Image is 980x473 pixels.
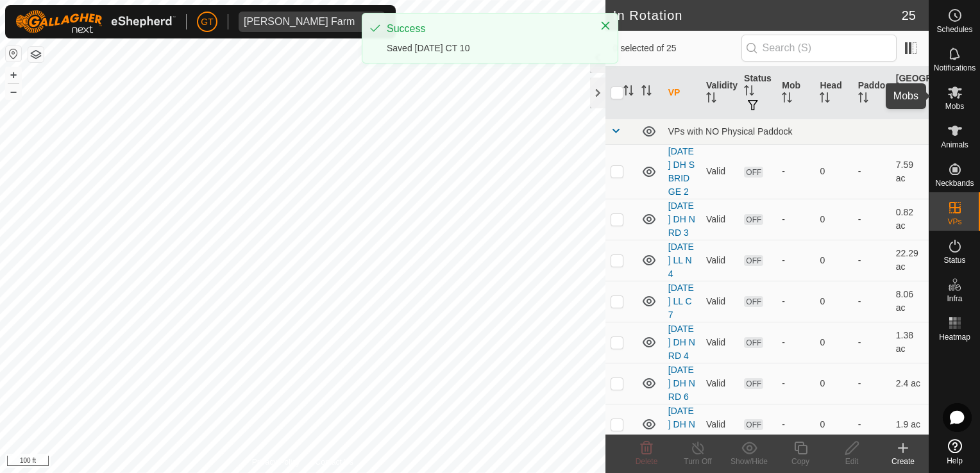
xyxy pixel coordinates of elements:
th: Paddock [853,67,891,119]
a: [DATE] DH N RD 6 [668,365,695,402]
td: 8.06 ac [891,281,929,322]
td: Valid [701,363,739,404]
span: OFF [744,378,763,389]
span: OFF [744,419,763,430]
a: [DATE] LL N 4 [668,242,694,279]
td: Valid [701,281,739,322]
span: 25 [902,6,916,25]
a: [DATE] DH N RD 3 [668,201,695,238]
td: Valid [701,144,739,199]
div: - [782,295,809,308]
td: 0 [815,144,852,199]
span: OFF [744,337,763,348]
span: VPs [947,218,961,226]
div: - [782,377,809,390]
p-sorticon: Activate to sort [782,94,792,104]
td: - [853,144,891,199]
td: 0 [815,281,852,322]
th: [GEOGRAPHIC_DATA] Area [891,67,929,119]
button: Map Layers [28,47,44,62]
div: - [782,336,809,349]
h2: In Rotation [613,8,902,23]
span: Infra [947,295,962,303]
a: Privacy Policy [252,456,300,468]
div: - [782,213,809,226]
p-sorticon: Activate to sort [623,87,634,97]
td: 2.4 ac [891,363,929,404]
p-sorticon: Activate to sort [858,94,868,104]
td: Valid [701,322,739,363]
span: Animals [941,141,968,149]
td: Valid [701,199,739,240]
div: Success [387,21,587,37]
span: Help [947,457,963,465]
p-sorticon: Activate to sort [820,94,830,104]
div: [PERSON_NAME] Farm [244,17,355,27]
td: 22.29 ac [891,240,929,281]
td: - [853,363,891,404]
td: 0.82 ac [891,199,929,240]
a: [DATE] DH N RD 4 [668,324,695,361]
td: - [853,281,891,322]
td: - [853,199,891,240]
a: [DATE] DH S BRIDGE 2 [668,146,695,197]
span: 0 selected of 25 [613,42,741,55]
p-sorticon: Activate to sort [641,87,652,97]
span: OFF [744,296,763,307]
span: OFF [744,167,763,178]
button: – [6,84,21,99]
a: [DATE] LL C 7 [668,283,694,320]
div: Show/Hide [723,456,775,467]
div: - [782,254,809,267]
td: 0 [815,404,852,445]
td: - [853,404,891,445]
td: 1.38 ac [891,322,929,363]
button: + [6,67,21,83]
button: Close [596,17,614,35]
a: Contact Us [316,456,353,468]
span: Notifications [934,64,976,72]
div: dropdown trigger [360,12,385,32]
div: Saved [DATE] CT 10 [387,42,587,55]
p-sorticon: Activate to sort [706,94,716,104]
span: OFF [744,214,763,225]
a: [DATE] DH N RD 5 [668,406,695,443]
p-sorticon: Activate to sort [744,87,754,97]
div: VPs with NO Physical Paddock [668,126,924,137]
td: Valid [701,404,739,445]
img: Gallagher Logo [15,10,176,33]
td: 1.9 ac [891,404,929,445]
div: - [782,418,809,431]
div: Copy [775,456,826,467]
td: - [853,240,891,281]
span: Status [943,256,965,264]
td: 7.59 ac [891,144,929,199]
span: Mobs [945,103,964,110]
th: Validity [701,67,739,119]
div: Turn Off [672,456,723,467]
span: OFF [744,255,763,266]
button: Reset Map [6,46,21,62]
a: Help [929,434,980,470]
div: - [782,165,809,178]
span: Delete [636,457,658,466]
span: Schedules [936,26,972,33]
span: Neckbands [935,179,974,187]
td: Valid [701,240,739,281]
input: Search (S) [741,35,897,62]
td: 0 [815,363,852,404]
span: Heatmap [939,333,970,341]
th: Mob [777,67,815,119]
td: - [853,322,891,363]
td: 0 [815,240,852,281]
div: Edit [826,456,877,467]
div: Create [877,456,929,467]
p-sorticon: Activate to sort [896,101,906,111]
td: 0 [815,199,852,240]
th: Head [815,67,852,119]
th: Status [739,67,777,119]
th: VP [663,67,701,119]
span: GT [201,15,213,29]
span: Thoren Farm [239,12,360,32]
td: 0 [815,322,852,363]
